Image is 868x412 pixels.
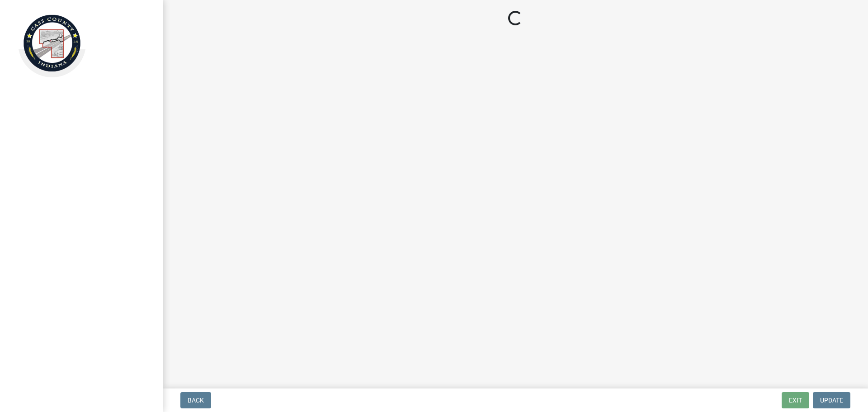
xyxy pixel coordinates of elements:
span: Update [820,397,843,404]
img: Cass County, Indiana [18,9,86,77]
button: Back [180,392,211,408]
button: Update [813,392,850,408]
span: Back [188,397,204,404]
button: Exit [782,392,809,408]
